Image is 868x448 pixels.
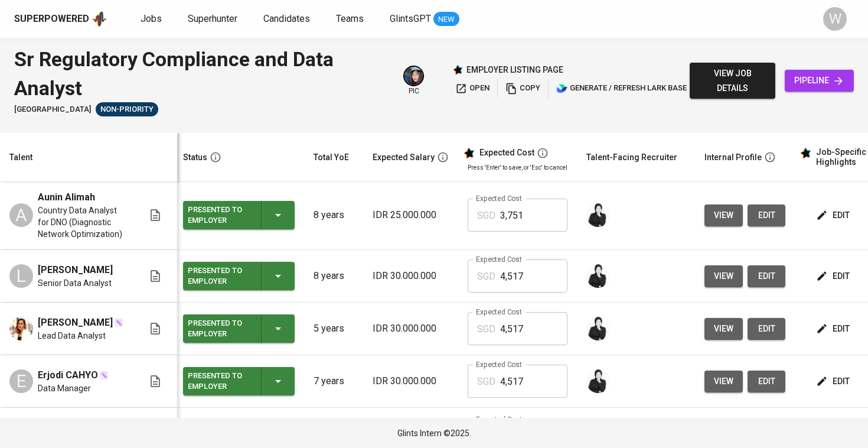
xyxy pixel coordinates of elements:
[141,12,164,27] a: Jobs
[586,317,610,340] img: medwi@glints.com
[373,269,449,283] p: IDR 30.000.000
[814,371,854,392] button: edit
[188,368,252,394] div: Presented to Employer
[373,150,435,165] div: Expected Salary
[757,269,776,284] span: edit
[556,83,568,95] img: lark
[38,204,129,240] span: Country Data Analyst for DNO (Diagnostic Network Optimization)
[818,208,850,223] span: edit
[114,318,123,327] img: magic_wand.svg
[14,45,389,102] div: Sr Regulatory Compliance and Data Analyst
[505,82,540,95] span: copy
[373,322,449,336] p: IDR 30.000.000
[9,317,33,340] img: Vannesa Berhitoe
[477,209,495,223] p: SGD
[463,147,475,159] img: glints_star.svg
[714,208,733,223] span: view
[99,371,109,380] img: magic_wand.svg
[586,264,610,288] img: medwi@glints.com
[714,374,733,389] span: view
[502,79,543,98] button: copy
[818,374,850,389] span: edit
[452,79,492,98] button: open
[263,12,312,27] a: Candidates
[553,79,690,98] button: lark generate / refresh lark base
[455,82,490,95] span: open
[336,12,366,27] a: Teams
[586,369,610,393] img: medwi@glints.com
[433,14,459,25] span: NEW
[373,374,449,388] p: IDR 30.000.000
[757,374,776,389] span: edit
[373,208,449,222] p: IDR 25.000.000
[556,82,687,95] span: generate / refresh lark base
[748,265,785,287] a: edit
[183,262,295,290] button: Presented to Employer
[9,264,33,288] div: L
[14,10,107,28] a: Superpoweredapp logo
[699,66,766,95] span: view job details
[404,67,423,85] img: diazagista@glints.com
[704,371,743,392] button: view
[477,270,495,284] p: SGD
[814,265,854,287] button: edit
[818,269,850,284] span: edit
[183,150,207,165] div: Status
[9,203,33,227] div: A
[183,201,295,229] button: Presented to Employer
[714,269,733,284] span: view
[586,203,610,227] img: medwi@glints.com
[38,190,95,204] span: Aunin Alimah
[466,64,563,76] p: employer listing page
[794,73,844,88] span: pipeline
[314,150,349,165] div: Total YoE
[452,64,463,75] img: Glints Star
[96,104,158,115] span: Non-Priority
[814,204,854,226] button: edit
[704,204,743,226] button: view
[38,316,113,330] span: [PERSON_NAME]
[38,330,106,342] span: Lead Data Analyst
[816,147,866,168] div: Job-Specific Highlights
[188,263,252,289] div: Presented to Employer
[188,12,240,27] a: Superhunter
[757,208,776,223] span: edit
[314,322,354,336] p: 5 years
[390,13,431,24] span: GlintsGPT
[704,265,743,287] button: view
[183,367,295,395] button: Presented to Employer
[38,417,113,431] span: [PERSON_NAME]
[748,371,785,392] button: edit
[586,150,677,165] div: Talent-Facing Recruiter
[403,66,424,96] div: pic
[757,322,776,336] span: edit
[818,322,850,336] span: edit
[38,382,91,394] span: Data Manager
[814,318,854,340] button: edit
[92,10,107,28] img: app logo
[704,318,743,340] button: view
[468,163,567,172] p: Press 'Enter' to save, or 'Esc' to cancel
[183,314,295,343] button: Presented to Employer
[141,13,162,24] span: Jobs
[38,263,113,277] span: [PERSON_NAME]
[38,277,112,289] span: Senior Data Analyst
[314,269,354,283] p: 8 years
[714,322,733,336] span: view
[748,318,785,340] button: edit
[188,13,237,24] span: Superhunter
[748,204,785,226] a: edit
[704,150,762,165] div: Internal Profile
[314,374,354,388] p: 7 years
[477,375,495,389] p: SGD
[390,12,459,27] a: GlintsGPT NEW
[477,322,495,336] p: SGD
[38,368,98,382] span: Erjodi CAHYO
[9,150,32,165] div: Talent
[263,13,310,24] span: Candidates
[14,104,91,115] span: [GEOGRAPHIC_DATA]
[96,102,158,116] div: Pending Client’s Feedback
